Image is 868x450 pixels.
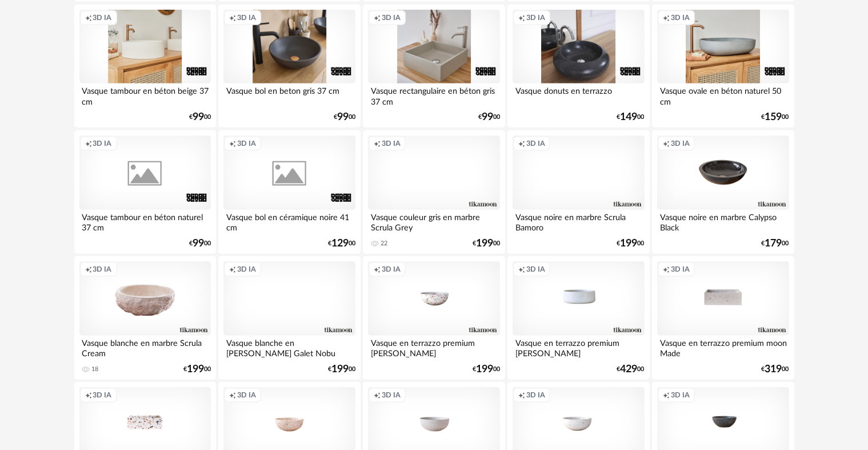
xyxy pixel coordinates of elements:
a: Creation icon 3D IA Vasque ovale en béton naturel 50 cm €15900 [652,5,794,128]
span: 159 [765,113,782,121]
span: Creation icon [663,139,670,148]
div: € 00 [473,365,500,373]
span: 129 [331,240,349,248]
a: Creation icon 3D IA Vasque noire en marbre Scrula Bamoro €19900 [507,130,649,254]
div: Vasque blanche en marbre Scrula Cream [79,336,211,359]
span: 99 [337,113,349,121]
div: Vasque donuts en terrazzo [513,83,644,106]
a: Creation icon 3D IA Vasque bol en beton gris 37 cm €9900 [218,5,360,128]
span: Creation icon [374,265,381,274]
span: 3D IA [382,391,401,400]
div: € 00 [478,113,500,121]
a: Creation icon 3D IA Vasque blanche en [PERSON_NAME] Galet Nobu €19900 [218,256,360,380]
span: 199 [187,365,204,373]
div: Vasque bol en beton gris 37 cm [223,83,355,106]
div: € 00 [183,365,211,373]
a: Creation icon 3D IA Vasque blanche en marbre Scrula Cream 18 €19900 [74,256,216,380]
div: Vasque en terrazzo premium [PERSON_NAME] [513,336,644,359]
span: 3D IA [526,13,545,22]
a: Creation icon 3D IA Vasque tambour en béton naturel 37 cm €9900 [74,130,216,254]
div: Vasque couleur gris en marbre Scrula Grey [368,210,499,233]
span: 429 [621,365,638,373]
span: Creation icon [85,265,92,274]
div: € 00 [334,113,355,121]
span: Creation icon [229,139,236,148]
span: 3D IA [237,391,256,400]
span: 99 [193,240,204,248]
span: 179 [765,240,782,248]
span: Creation icon [518,265,525,274]
span: Creation icon [85,139,92,148]
div: € 00 [189,113,211,121]
span: Creation icon [663,265,670,274]
span: 3D IA [382,265,401,274]
span: Creation icon [518,139,525,148]
span: Creation icon [374,391,381,400]
div: € 00 [473,240,500,248]
div: Vasque en terrazzo premium [PERSON_NAME] [368,336,499,359]
div: Vasque ovale en béton naturel 50 cm [657,83,789,106]
span: 199 [621,240,638,248]
span: 3D IA [93,139,112,148]
span: 199 [476,240,493,248]
div: € 00 [189,240,211,248]
div: Vasque noire en marbre Calypso Black [657,210,789,233]
div: € 00 [762,365,789,373]
span: 99 [482,113,493,121]
span: 3D IA [526,265,545,274]
span: 3D IA [93,265,112,274]
span: 3D IA [382,139,401,148]
span: Creation icon [374,13,381,22]
span: 3D IA [93,391,112,400]
div: € 00 [328,365,355,373]
span: 3D IA [237,13,256,22]
div: Vasque rectangulaire en béton gris 37 cm [368,83,499,106]
a: Creation icon 3D IA Vasque couleur gris en marbre Scrula Grey 22 €19900 [363,130,505,254]
span: 3D IA [382,13,401,22]
span: Creation icon [85,13,92,22]
div: Vasque bol en céramique noire 41 cm [223,210,355,233]
div: Vasque blanche en [PERSON_NAME] Galet Nobu [223,336,355,359]
div: 18 [92,365,99,373]
span: 3D IA [237,265,256,274]
span: Creation icon [663,13,670,22]
span: Creation icon [518,391,525,400]
span: Creation icon [85,391,92,400]
a: Creation icon 3D IA Vasque bol en céramique noire 41 cm €12900 [218,130,360,254]
span: 319 [765,365,782,373]
div: € 00 [617,240,645,248]
div: € 00 [617,365,645,373]
a: Creation icon 3D IA Vasque donuts en terrazzo €14900 [507,5,649,128]
a: Creation icon 3D IA Vasque en terrazzo premium [PERSON_NAME] €42900 [507,256,649,380]
div: Vasque tambour en béton naturel 37 cm [79,210,211,233]
span: Creation icon [518,13,525,22]
a: Creation icon 3D IA Vasque en terrazzo premium moon Made €31900 [652,256,794,380]
div: € 00 [762,240,789,248]
span: Creation icon [229,13,236,22]
span: 3D IA [93,13,112,22]
span: 3D IA [671,391,690,400]
a: Creation icon 3D IA Vasque tambour en béton beige 37 cm €9900 [74,5,216,128]
div: Vasque tambour en béton beige 37 cm [79,83,211,106]
div: 22 [381,240,387,248]
div: € 00 [617,113,645,121]
a: Creation icon 3D IA Vasque en terrazzo premium [PERSON_NAME] €19900 [363,256,505,380]
span: 99 [193,113,204,121]
span: Creation icon [663,391,670,400]
div: € 00 [762,113,789,121]
div: € 00 [328,240,355,248]
a: Creation icon 3D IA Vasque rectangulaire en béton gris 37 cm €9900 [363,5,505,128]
span: 3D IA [526,139,545,148]
span: 3D IA [526,391,545,400]
span: 199 [476,365,493,373]
span: 3D IA [671,13,690,22]
span: 3D IA [237,139,256,148]
span: 3D IA [671,139,690,148]
span: Creation icon [229,265,236,274]
span: 199 [331,365,349,373]
span: 149 [621,113,638,121]
span: Creation icon [374,139,381,148]
span: 3D IA [671,265,690,274]
a: Creation icon 3D IA Vasque noire en marbre Calypso Black €17900 [652,130,794,254]
div: Vasque noire en marbre Scrula Bamoro [513,210,644,233]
